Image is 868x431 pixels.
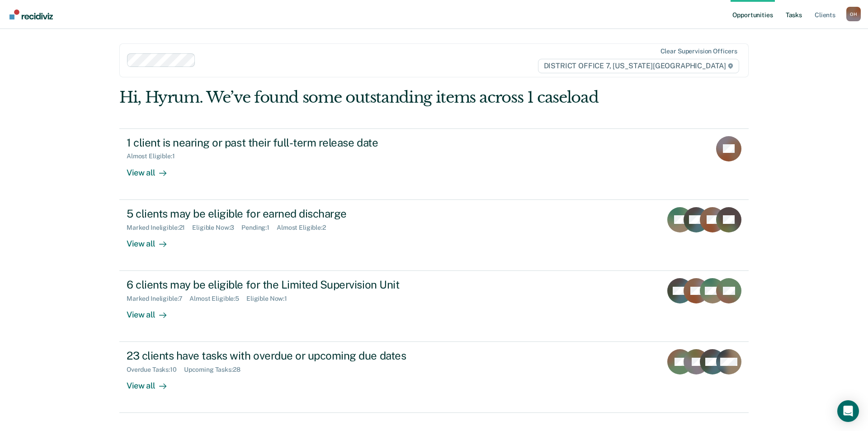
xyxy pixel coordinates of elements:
[184,366,248,374] div: Upcoming Tasks : 28
[127,295,189,303] div: Marked Ineligible : 7
[127,224,192,232] div: Marked Ineligible : 21
[246,295,294,303] div: Eligible Now : 1
[119,200,749,271] a: 5 clients may be eligible for earned dischargeMarked Ineligible:21Eligible Now:3Pending:1Almost E...
[192,224,241,232] div: Eligible Now : 3
[127,136,444,149] div: 1 client is nearing or past their full-term release date
[119,88,623,107] div: Hi, Hyrum. We’ve found some outstanding items across 1 caseload
[846,7,861,21] div: O H
[241,224,277,232] div: Pending : 1
[127,160,177,178] div: View all
[277,224,333,232] div: Almost Eligible : 2
[127,366,184,374] div: Overdue Tasks : 10
[846,7,861,21] button: Profile dropdown button
[127,231,177,249] div: View all
[119,128,749,200] a: 1 client is nearing or past their full-term release dateAlmost Eligible:1View all
[127,374,177,391] div: View all
[119,342,749,413] a: 23 clients have tasks with overdue or upcoming due datesOverdue Tasks:10Upcoming Tasks:28View all
[837,400,859,422] div: Open Intercom Messenger
[127,207,444,220] div: 5 clients may be eligible for earned discharge
[538,59,739,73] span: DISTRICT OFFICE 7, [US_STATE][GEOGRAPHIC_DATA]
[189,295,246,303] div: Almost Eligible : 5
[127,152,182,160] div: Almost Eligible : 1
[9,9,53,19] img: Recidiviz
[127,278,444,291] div: 6 clients may be eligible for the Limited Supervision Unit
[127,349,444,362] div: 23 clients have tasks with overdue or upcoming due dates
[127,303,177,320] div: View all
[119,271,749,342] a: 6 clients may be eligible for the Limited Supervision UnitMarked Ineligible:7Almost Eligible:5Eli...
[660,47,737,55] div: Clear supervision officers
